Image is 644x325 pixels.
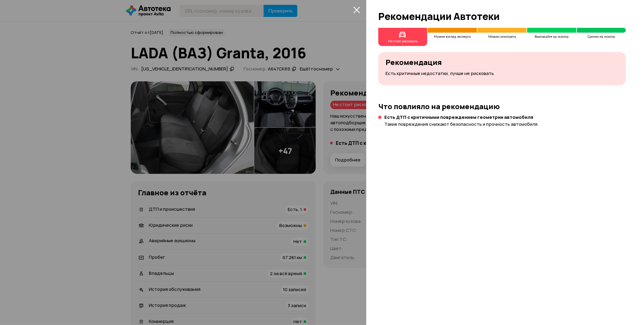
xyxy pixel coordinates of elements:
[478,35,527,39] div: Можно осмотреть
[378,102,626,111] h3: Что повлияло на рекомендацию
[384,114,539,120] h4: Есть ДТП с критичными повреждением геометрии автомобиля
[577,35,626,39] div: Срочно на осмотр
[386,58,619,67] h3: Рекомендация
[386,70,619,77] p: Есть критичные недостатки, лучше не рисковать
[352,5,361,15] button: закрыть
[428,35,477,39] div: Нужен взгляд эксперта
[388,40,418,43] div: Не стоит рисковать
[384,121,539,128] p: Такие повреждения снижают безопасность и прочность автомобиля.
[527,35,576,39] div: Выезжайте на осмотр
